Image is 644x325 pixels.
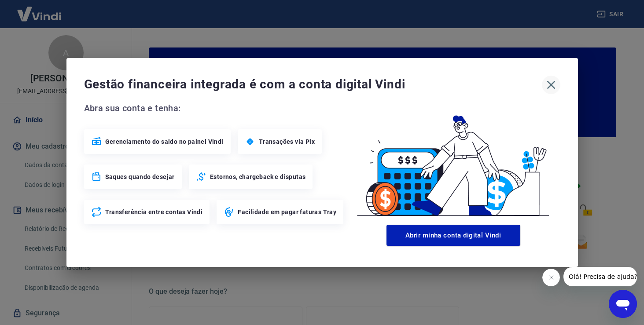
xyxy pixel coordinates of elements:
img: Good Billing [346,101,560,221]
span: Estornos, chargeback e disputas [210,172,305,181]
button: Abrir minha conta digital Vindi [386,225,520,246]
span: Transferência entre contas Vindi [105,208,203,216]
span: Olá! Precisa de ajuda? [5,6,74,13]
span: Transações via Pix [259,137,315,146]
iframe: Mensagem da empresa [563,267,637,286]
span: Facilidade em pagar faturas Tray [238,208,336,216]
iframe: Fechar mensagem [542,269,560,286]
span: Abra sua conta e tenha: [84,101,346,115]
span: Gestão financeira integrada é com a conta digital Vindi [84,76,542,93]
iframe: Botão para abrir a janela de mensagens [609,290,637,318]
span: Gerenciamento do saldo no painel Vindi [105,137,224,146]
span: Saques quando desejar [105,172,175,181]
